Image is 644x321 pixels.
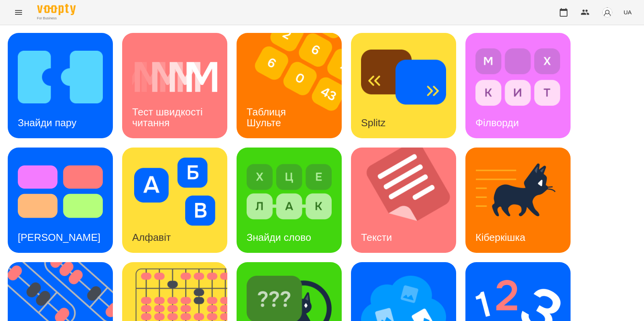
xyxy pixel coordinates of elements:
[122,148,227,253] a: АлфавітАлфавіт
[465,33,571,138] a: ФілвордиФілворди
[361,117,386,129] h3: Splitz
[475,43,561,111] img: Філворди
[237,33,351,138] img: Таблиця Шульте
[475,232,525,243] h3: Кіберкішка
[18,232,101,243] h3: [PERSON_NAME]
[247,106,289,128] h3: Таблиця Шульте
[18,117,77,129] h3: Знайди пару
[237,148,342,253] a: Знайди словоЗнайди слово
[132,43,217,111] img: Тест швидкості читання
[361,43,446,111] img: Splitz
[122,33,227,138] a: Тест швидкості читанняТест швидкості читання
[18,43,103,111] img: Знайди пару
[132,106,205,128] h3: Тест швидкості читання
[351,148,466,253] img: Тексти
[465,148,571,253] a: КіберкішкаКіберкішка
[9,3,28,22] button: Menu
[620,5,635,19] button: UA
[132,232,171,243] h3: Алфавіт
[8,33,113,138] a: Знайди паруЗнайди пару
[37,16,76,21] span: For Business
[351,33,456,138] a: SplitzSplitz
[351,148,456,253] a: ТекстиТексти
[361,232,392,243] h3: Тексти
[247,232,311,243] h3: Знайди слово
[237,33,342,138] a: Таблиця ШультеТаблиця Шульте
[624,8,632,16] span: UA
[475,117,519,129] h3: Філворди
[132,158,217,226] img: Алфавіт
[602,7,613,18] img: avatar_s.png
[37,4,76,15] img: Voopty Logo
[18,158,103,226] img: Тест Струпа
[475,158,561,226] img: Кіберкішка
[247,158,332,226] img: Знайди слово
[8,148,113,253] a: Тест Струпа[PERSON_NAME]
